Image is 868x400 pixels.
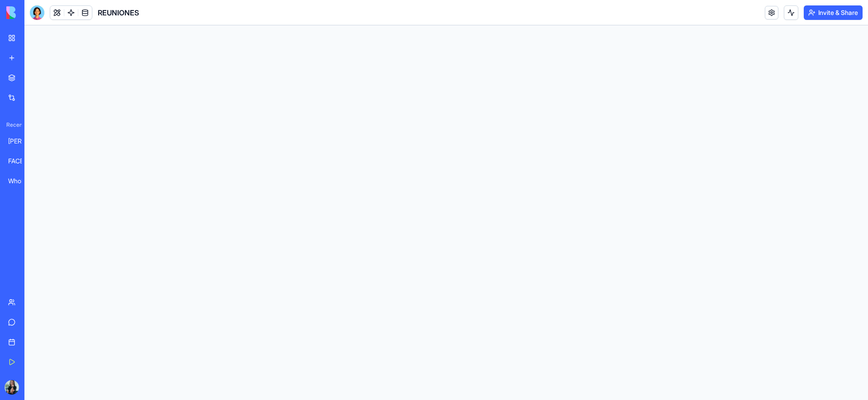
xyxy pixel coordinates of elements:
div: [PERSON_NAME] [8,137,33,146]
a: [PERSON_NAME] [3,132,39,150]
div: Wholesale Tracker [8,176,33,186]
img: PHOTO-2025-09-15-15-09-07_ggaris.jpg [5,380,19,395]
div: FACEBOOK RENT [8,157,33,166]
span: Recent [3,121,22,129]
a: FACEBOOK RENT [3,152,39,170]
button: Invite & Share [804,5,863,20]
img: logo [6,6,62,19]
a: Wholesale Tracker [3,172,39,190]
span: REUNIONES [98,7,139,18]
